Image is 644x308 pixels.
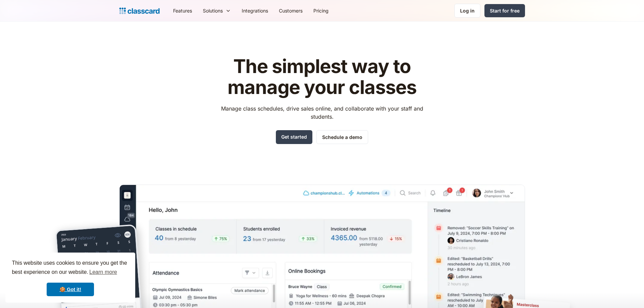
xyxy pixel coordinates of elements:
span: This website uses cookies to ensure you get the best experience on our website. [12,259,129,277]
a: Features [168,3,197,18]
a: dismiss cookie message [47,283,94,296]
a: Customers [273,3,308,18]
div: Solutions [197,3,236,18]
a: Schedule a demo [316,130,368,144]
a: Integrations [236,3,273,18]
h1: The simplest way to manage your classes [215,56,429,98]
div: cookieconsent [5,253,135,303]
a: learn more about cookies [88,267,118,277]
a: Logo [119,6,160,16]
div: Log in [460,7,475,14]
a: Log in [454,4,480,18]
a: Get started [276,130,312,144]
p: Manage class schedules, drive sales online, and collaborate with your staff and students. [215,104,429,121]
div: Solutions [203,7,223,14]
div: Start for free [490,7,520,14]
a: Pricing [308,3,334,18]
a: Start for free [484,4,525,17]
